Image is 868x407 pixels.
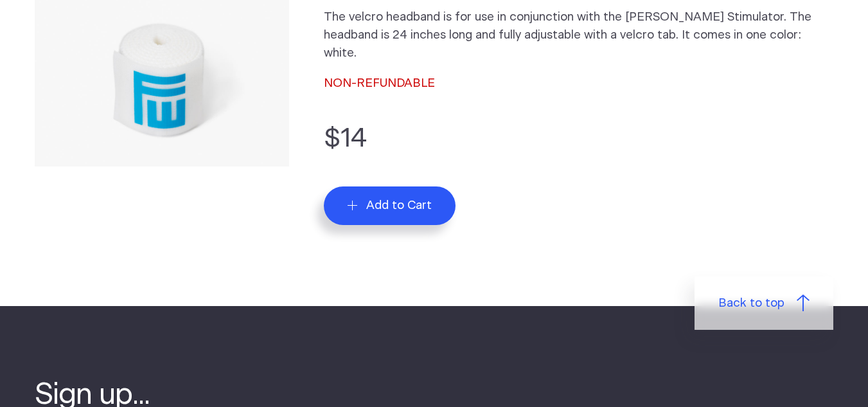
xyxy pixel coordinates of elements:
[718,294,784,312] span: Back to top
[324,8,833,62] p: The velcro headband is for use in conjunction with the [PERSON_NAME] Stimulator. The headband is ...
[695,276,833,330] a: Back to top
[366,198,432,213] span: Add to Cart
[324,77,435,89] span: NON-REFUNDABLE
[324,186,456,225] button: Add to Cart
[324,119,833,159] p: $14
